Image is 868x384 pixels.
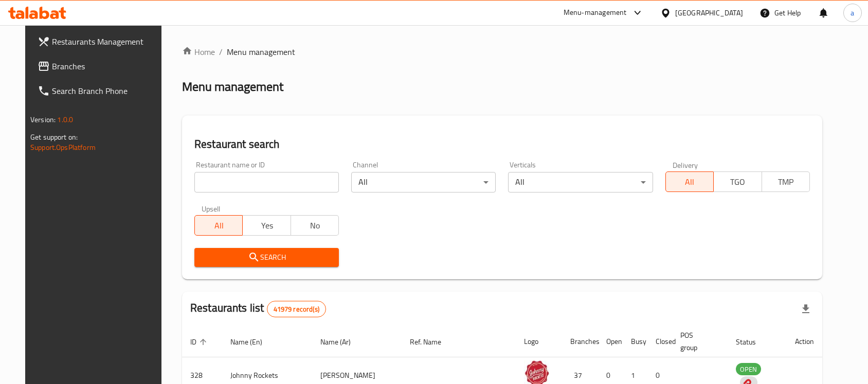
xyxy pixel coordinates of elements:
a: Restaurants Management [29,29,170,54]
span: Get support on: [30,130,78,144]
span: Name (En) [230,336,276,348]
span: Ref. Name [410,336,455,348]
h2: Menu management [182,79,283,95]
th: Logo [516,326,562,357]
span: No [295,218,335,233]
h2: Restaurant search [194,137,810,152]
span: POS group [680,329,715,354]
input: Search for restaurant name or ID.. [194,172,339,193]
span: Restaurants Management [52,35,162,48]
button: No [291,215,339,236]
span: Menu management [227,46,295,58]
nav: breadcrumb [182,46,822,58]
span: TGO [718,175,757,189]
span: 41979 record(s) [267,304,325,314]
span: a [851,7,854,18]
span: OPEN [736,363,761,375]
span: All [670,175,710,189]
span: Yes [247,218,286,233]
span: Search [203,251,331,264]
li: / [219,46,223,58]
th: Action [787,326,822,357]
button: TGO [713,171,762,192]
th: Closed [647,326,672,357]
a: Home [182,46,215,58]
label: Upsell [202,205,221,212]
th: Branches [562,326,598,357]
th: Busy [623,326,647,357]
a: Support.OpsPlatform [30,141,96,154]
div: OPEN [736,363,761,375]
span: Name (Ar) [320,336,364,348]
span: Search Branch Phone [52,85,162,97]
button: Search [194,248,339,267]
span: ID [190,336,210,348]
button: TMP [762,171,810,192]
div: Total records count [267,301,326,317]
button: All [665,171,714,192]
a: Branches [29,54,170,79]
span: 1.0.0 [57,113,73,126]
button: All [194,215,243,236]
span: TMP [766,175,806,189]
span: Version: [30,113,56,126]
div: All [508,172,653,193]
button: Yes [242,215,291,236]
span: Status [736,336,769,348]
th: Open [598,326,623,357]
span: All [199,218,239,233]
span: Branches [52,60,162,72]
h2: Restaurants list [190,300,326,317]
div: Menu-management [564,7,627,19]
div: [GEOGRAPHIC_DATA] [675,7,743,18]
a: Search Branch Phone [29,79,170,103]
div: Export file [793,297,818,321]
div: All [351,172,496,193]
label: Delivery [673,161,698,168]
